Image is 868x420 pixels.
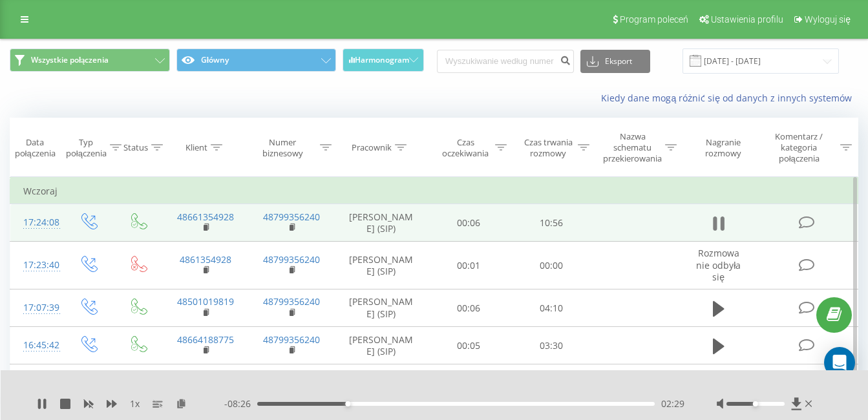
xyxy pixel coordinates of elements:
span: Ustawienia profilu [711,14,783,25]
div: Nazwa schematu przekierowania [603,131,662,164]
button: Harmonogram [343,48,424,72]
td: 03:30 [510,327,593,364]
span: Wszystkie połączenia [31,55,109,65]
span: - 08:26 [224,397,257,410]
span: Wyloguj się [805,14,851,25]
td: [PERSON_NAME] (SIP) [335,364,427,402]
button: Eksport [580,50,650,73]
td: 00:01 [427,242,510,289]
button: Wszystkie połączenia [10,48,170,72]
div: Klient [185,142,207,153]
td: [PERSON_NAME] (SIP) [335,327,427,364]
div: Czas oczekiwania [439,137,492,159]
button: Główny [176,48,337,72]
div: Pracownik [352,142,392,153]
div: 16:45:42 [23,333,50,358]
div: Accessibility label [345,401,350,406]
span: Program poleceń [620,14,688,25]
div: Accessibility label [753,401,758,406]
td: 00:05 [427,327,510,364]
div: 17:23:40 [23,253,50,278]
div: Nagranie rozmowy [691,137,756,159]
td: 00:24 [510,364,593,402]
a: 48501019819 [177,295,234,308]
div: Komentarz / kategoria połączenia [761,131,837,164]
td: [PERSON_NAME] (SIP) [335,289,427,327]
span: Rozmowa nie odbyła się [696,247,741,282]
td: Wczoraj [10,178,858,204]
td: 10:56 [510,204,593,242]
td: 00:06 [427,204,510,242]
td: 00:00 [510,242,593,289]
a: Kiedy dane mogą różnić się od danych z innych systemów [601,92,858,104]
td: 00:06 [427,289,510,327]
a: 48664188775 [177,333,234,346]
div: Numer biznesowy [249,137,317,159]
div: Status [123,142,148,153]
div: Open Intercom Messenger [824,347,855,378]
div: Typ połączenia [66,137,107,159]
div: Czas trwania rozmowy [522,137,575,159]
td: 00:16 [427,364,510,402]
div: 17:07:39 [23,295,50,320]
td: [PERSON_NAME] (SIP) [335,242,427,289]
a: 48799356240 [263,295,320,308]
span: 02:29 [661,397,684,410]
div: Data połączenia [10,137,59,159]
div: 17:24:08 [23,210,50,235]
a: 48799356240 [263,211,320,223]
td: 04:10 [510,289,593,327]
a: 48799356240 [263,333,320,346]
a: 4861354928 [180,253,231,266]
span: Harmonogram [355,56,409,65]
input: Wyszukiwanie według numeru [437,50,574,73]
td: [PERSON_NAME] (SIP) [335,204,427,242]
span: 1 x [130,397,140,410]
a: 48661354928 [177,211,234,223]
a: 48799356240 [263,253,320,266]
